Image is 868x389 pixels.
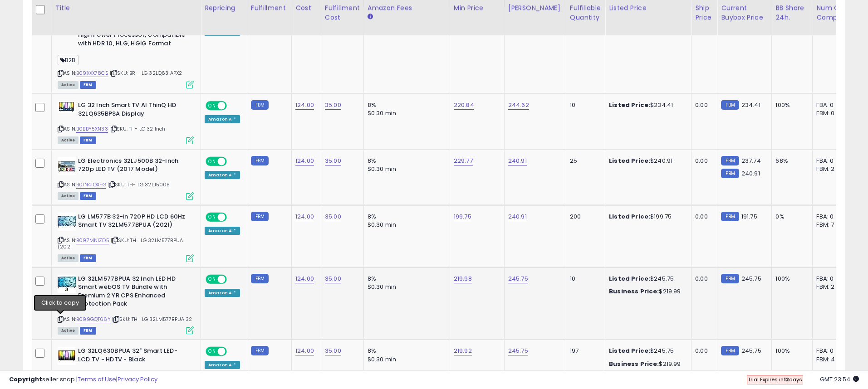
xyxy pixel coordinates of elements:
span: B2B [58,55,78,65]
div: Fulfillable Quantity [570,3,601,22]
img: 41uXGVHxLaL._SL40_.jpg [58,101,76,113]
span: OFF [226,157,240,165]
a: 245.75 [508,346,528,355]
div: ASIN: [58,14,194,88]
small: FBM [721,346,739,355]
div: $245.75 [609,347,684,355]
a: 35.00 [325,212,341,221]
b: Listed Price: [609,274,650,283]
div: Fulfillment Cost [325,3,360,22]
small: FBM [251,100,269,110]
div: 197 [570,347,598,355]
div: 8% [368,101,443,109]
div: 200 [570,213,598,221]
div: FBA: 0 [816,101,846,109]
small: FBM [721,212,739,221]
a: 124.00 [295,156,314,165]
a: 35.00 [325,346,341,355]
div: 68% [775,157,805,165]
a: 245.75 [508,274,528,283]
span: FBM [80,136,96,144]
span: ON [206,213,218,221]
span: All listings currently available for purchase on Amazon [58,136,78,144]
img: 41xfTq5VMfL._SL40_.jpg [58,347,76,365]
small: FBM [251,212,269,221]
small: FBM [721,169,739,178]
b: Business Price: [609,287,659,296]
span: FBM [80,254,96,262]
a: 35.00 [325,274,341,283]
a: Terms of Use [78,375,116,384]
span: 245.75 [741,346,761,355]
span: All listings currently available for purchase on Amazon [58,192,78,200]
small: FBM [251,156,269,165]
div: FBM: 0 [816,109,846,117]
span: | SKU: TH- LG 32LM577BPUA (2021 [58,237,183,250]
a: B01N4TOXFG [76,181,106,189]
div: Amazon AI * [205,227,240,235]
div: BB Share 24h. [775,3,809,22]
span: 245.75 [741,274,761,283]
div: FBM: 2 [816,283,846,291]
div: $0.30 min [368,283,443,291]
b: Listed Price: [609,346,650,355]
div: [PERSON_NAME] [508,3,562,13]
div: Num of Comp. [816,3,849,22]
img: 61zVCGYFaJL._SL40_.jpg [58,213,76,231]
div: Amazon Fees [368,3,446,13]
span: 234.41 [741,101,760,109]
small: FBM [251,346,269,355]
div: $219.99 [609,287,684,296]
img: 518ac+06tqL._SL40_.jpg [58,157,76,175]
div: Title [55,3,197,13]
div: Ship Price [695,3,713,22]
span: All listings currently available for purchase on Amazon [58,254,78,262]
span: ON [206,157,218,165]
span: ON [206,102,218,110]
div: 0.00 [695,101,710,109]
a: 35.00 [325,156,341,165]
div: ASIN: [58,275,194,334]
div: seller snap | | [9,375,157,384]
a: B099GQT66Y [76,316,111,323]
span: OFF [226,348,240,355]
a: 124.00 [295,101,314,110]
b: Listed Price: [609,156,650,165]
div: 8% [368,157,443,165]
span: 191.75 [741,212,757,221]
div: Cost [295,3,317,13]
span: 237.74 [741,156,761,165]
small: FBM [721,274,739,283]
div: $245.75 [609,275,684,283]
a: 35.00 [325,101,341,110]
b: LG 32LM577BPUA 32 Inch LED HD Smart webOS TV Bundle with Premium 2 YR CPS Enhanced Protection Pack [78,275,188,311]
a: 220.84 [454,101,474,110]
div: 100% [775,275,805,283]
div: $219.99 [609,360,684,368]
small: FBM [721,156,739,165]
strong: Copyright [9,375,42,384]
b: Business Price: [609,360,659,368]
div: FBA: 0 [816,347,846,355]
div: Fulfillment [251,3,288,13]
div: 0% [775,213,805,221]
a: 244.62 [508,101,529,110]
div: 0.00 [695,157,710,165]
b: Listed Price: [609,212,650,221]
div: $0.30 min [368,165,443,173]
div: 8% [368,347,443,355]
b: Listed Price: [609,101,650,109]
a: 124.00 [295,274,314,283]
div: ASIN: [58,101,194,143]
div: 8% [368,213,443,221]
div: Amazon AI * [205,361,240,369]
div: ASIN: [58,213,194,261]
a: B097MN1ZD5 [76,237,109,244]
span: OFF [226,102,240,110]
b: LG 32 Inch Smart TV AI ThinQ HD 32LQ635BPSA Display [78,101,188,120]
a: 219.98 [454,274,472,283]
span: All listings currently available for purchase on Amazon [58,81,78,89]
div: 10 [570,275,598,283]
span: FBM [80,192,96,200]
span: 240.91 [741,169,760,178]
